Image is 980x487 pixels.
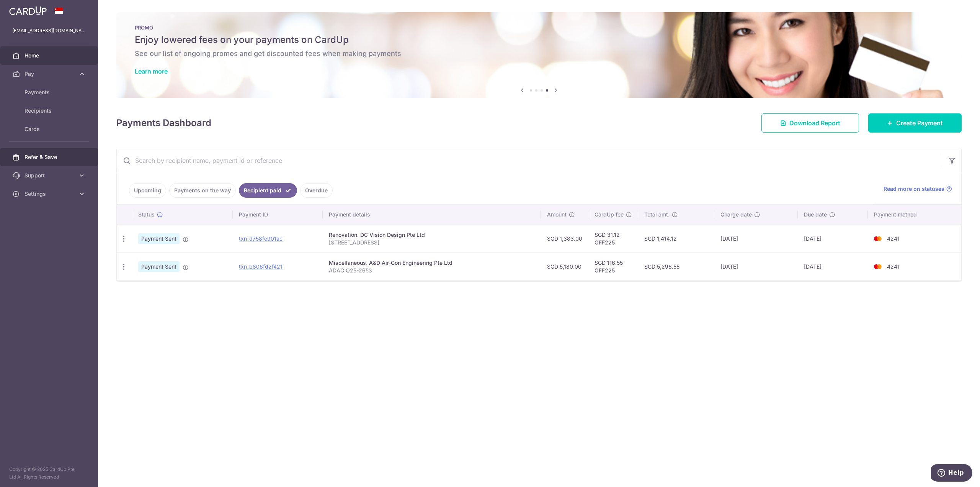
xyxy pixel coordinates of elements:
span: Amount [547,211,567,218]
img: Latest Promos banner [116,12,962,98]
div: Miscellaneous. A&D Air-Con Engineering Pte Ltd [329,259,535,267]
span: Pay [24,70,75,78]
h6: See our list of ongoing promos and get discounted fees when making payments [135,49,943,58]
span: Payment Sent [138,261,180,272]
a: Learn more [135,67,168,75]
a: Create Payment [868,113,962,133]
h5: Enjoy lowered fees on your payments on CardUp [135,34,943,46]
span: Download Report [789,118,840,128]
th: Payment method [868,205,961,225]
a: Recipient paid [239,183,297,198]
div: Renovation. DC Vision Design Pte Ltd [329,231,535,239]
td: SGD 116.55 OFF225 [588,253,638,280]
a: Upcoming [129,183,166,198]
span: Refer & Save [24,153,75,161]
td: [DATE] [798,225,868,253]
span: Support [24,172,75,179]
p: ADAC Q25-2653 [329,267,535,274]
span: 4241 [887,235,900,242]
span: CardUp fee [595,211,624,218]
a: txn_b806fd2f421 [239,263,283,270]
span: Status [138,211,155,218]
p: [STREET_ADDRESS] [329,239,535,246]
td: [DATE] [714,225,798,253]
td: [DATE] [798,253,868,280]
h4: Payments Dashboard [116,116,211,130]
td: SGD 1,414.12 [638,225,714,253]
input: Search by recipient name, payment id or reference [117,148,943,173]
span: 4241 [887,263,900,270]
img: Bank Card [870,262,885,271]
td: SGD 31.12 OFF225 [588,225,638,253]
span: Recipients [24,107,75,115]
span: Home [24,52,75,59]
span: Settings [24,190,75,198]
p: PROMO [135,25,943,31]
img: CardUp [9,6,47,15]
span: Create Payment [896,118,943,128]
td: SGD 1,383.00 [541,225,588,253]
td: [DATE] [714,253,798,280]
span: Charge date [720,211,752,218]
th: Payment ID [233,205,322,225]
a: Overdue [300,183,333,198]
a: Download Report [761,113,859,133]
th: Payment details [323,205,541,225]
td: SGD 5,180.00 [541,253,588,280]
a: Payments on the way [169,183,236,198]
p: [EMAIL_ADDRESS][DOMAIN_NAME] [12,27,86,34]
iframe: Opens a widget where you can find more information [931,464,972,483]
span: Total amt. [644,211,670,218]
img: Bank Card [870,234,885,243]
span: Cards [24,125,75,133]
a: txn_d758fe901ac [239,235,283,242]
span: Due date [804,211,827,218]
span: Payment Sent [138,233,180,244]
span: Read more on statuses [884,185,944,193]
td: SGD 5,296.55 [638,253,714,280]
a: Read more on statuses [884,185,952,193]
span: Payments [24,89,75,96]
